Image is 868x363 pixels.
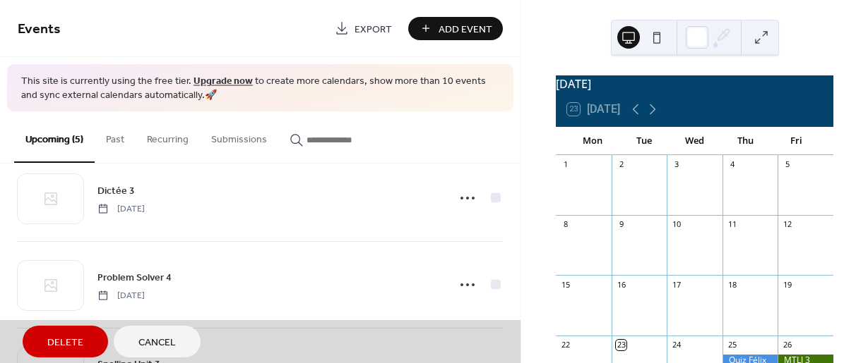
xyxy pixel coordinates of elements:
button: Cancel [114,326,201,357]
div: 9 [616,219,626,230]
div: 17 [671,279,682,290]
div: 18 [727,279,737,290]
div: 19 [782,279,792,290]
button: Delete [23,326,108,357]
div: 4 [727,159,737,170]
div: Tue [619,127,670,155]
div: Thu [720,127,771,155]
div: 15 [560,279,571,290]
button: Add Event [408,17,503,40]
div: 2 [616,159,626,170]
div: Wed [670,127,720,155]
button: Upcoming (5) [14,111,95,163]
div: Fri [771,127,822,155]
div: 16 [616,279,626,290]
a: Upgrade now [194,72,253,91]
div: 24 [671,340,682,350]
div: Mon [567,127,618,155]
button: Recurring [136,111,200,161]
span: This site is currently using the free tier. to create more calendars, show more than 10 events an... [21,75,499,102]
div: 3 [671,159,682,170]
span: Events [18,16,61,43]
div: 5 [782,159,792,170]
div: 25 [727,340,737,350]
div: 8 [560,219,571,230]
div: 10 [671,219,682,230]
button: Submissions [200,111,278,161]
div: 11 [727,219,737,230]
span: Export [355,22,392,37]
span: Add Event [439,22,492,37]
div: [DATE] [556,75,833,92]
div: 26 [782,340,792,350]
div: 23 [616,340,626,350]
button: Past [95,111,136,161]
a: Export [324,17,403,40]
div: 22 [560,340,571,350]
span: Delete [47,336,83,350]
div: 12 [782,219,792,230]
div: 1 [560,159,571,170]
span: Cancel [138,336,176,350]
